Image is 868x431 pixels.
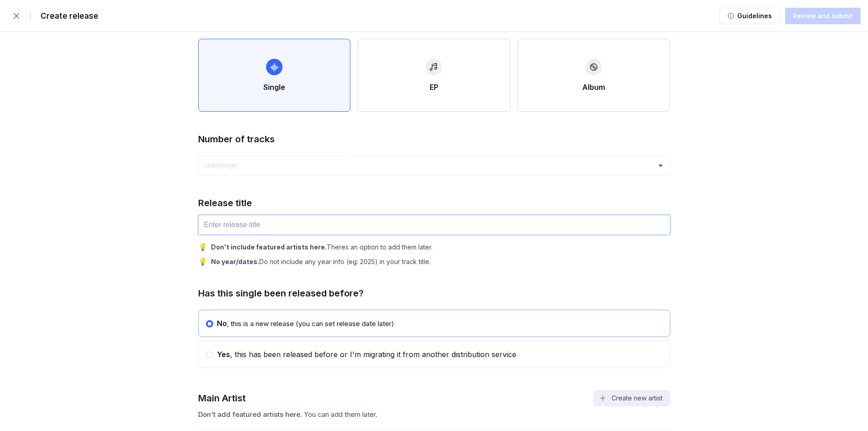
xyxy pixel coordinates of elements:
div: Has this single been released before? [198,288,364,299]
div: , this has been released before or I'm migrating it from another distribution service [213,350,516,359]
div: Number of tracks [198,134,275,145]
input: Enter release title [198,215,670,235]
div: Create release [35,11,98,21]
b: No year/dates. [211,258,259,265]
div: EP [430,83,438,92]
div: 💡 [198,257,207,266]
div: Guidelines [734,11,772,21]
span: Yes [217,350,230,359]
button: Create new artist [593,390,670,406]
div: Main Artist [198,393,246,404]
div: . You can add them later. [198,410,670,419]
div: Single [263,83,285,92]
button: Guidelines [719,8,780,24]
div: | [29,11,31,21]
button: Single [198,39,351,112]
div: Theres an option to add them later. [211,243,432,251]
button: EP [358,39,510,112]
b: Don't include featured artists here. [211,243,327,251]
div: Do not include any year info (eg: 2025) in your track title. [211,258,431,265]
button: Album [518,39,670,112]
span: Don't add featured artists here [198,410,300,419]
div: 💡 [198,242,207,251]
div: , this is a new release (you can set release date later) [213,319,394,328]
span: No [217,319,227,328]
div: Album [582,83,605,92]
div: Release title [198,197,252,208]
